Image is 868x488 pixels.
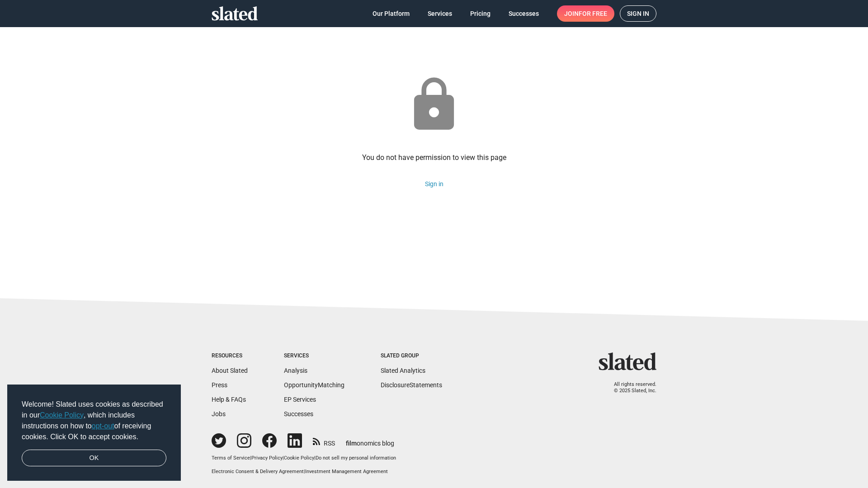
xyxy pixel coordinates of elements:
[284,381,344,389] a: OpportunityMatching
[420,5,459,22] a: Services
[470,5,491,22] span: Pricing
[428,5,452,22] span: Services
[22,450,166,467] a: dismiss cookie message
[381,352,442,360] div: Slated Group
[284,396,316,403] a: EP Services
[564,5,607,22] span: Join
[557,5,614,22] a: Joinfor free
[212,352,248,360] div: Resources
[365,5,417,22] a: Our Platform
[627,6,649,21] span: Sign in
[212,381,227,389] a: Press
[381,381,442,389] a: DisclosureStatements
[346,440,357,447] span: film
[314,455,316,461] span: |
[40,411,84,419] a: Cookie Policy
[92,422,114,430] a: opt-out
[579,5,607,22] span: for free
[305,469,388,474] a: Investment Management Agreement
[212,396,246,403] a: Help & FAQs
[346,432,394,448] a: filmonomics blog
[284,410,313,418] a: Successes
[283,455,284,461] span: |
[250,455,251,461] span: |
[304,469,305,474] span: |
[284,367,307,374] a: Analysis
[284,455,314,461] a: Cookie Policy
[381,367,425,374] a: Slated Analytics
[212,367,248,374] a: About Slated
[251,455,283,461] a: Privacy Policy
[7,385,181,481] div: cookieconsent
[425,180,443,188] a: Sign in
[212,455,250,461] a: Terms of Service
[313,434,335,448] a: RSS
[463,5,498,22] a: Pricing
[284,352,344,360] div: Services
[316,455,396,462] button: Do not sell my personal information
[212,410,226,418] a: Jobs
[22,399,166,442] span: Welcome! Slated uses cookies as described in our , which includes instructions on how to of recei...
[404,75,464,135] mat-icon: lock
[212,469,304,474] a: Electronic Consent & Delivery Agreement
[604,381,656,394] p: All rights reserved. © 2025 Slated, Inc.
[362,153,506,162] div: You do not have permission to view this page
[373,5,410,22] span: Our Platform
[509,5,539,22] span: Successes
[501,5,546,22] a: Successes
[620,5,656,22] a: Sign in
